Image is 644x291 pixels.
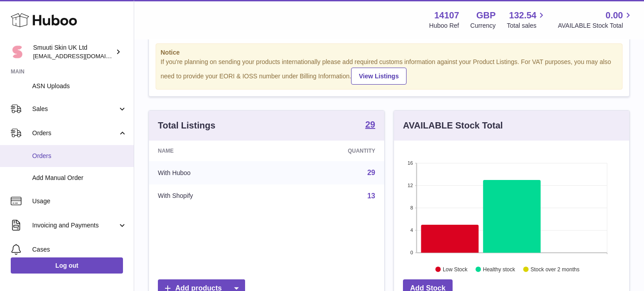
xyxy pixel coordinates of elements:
[276,141,384,161] th: Quantity
[149,141,276,161] th: Name
[407,183,413,188] text: 12
[161,48,618,57] strong: Notice
[32,82,127,90] span: ASN Uploads
[509,9,536,21] span: 132.54
[530,266,579,272] text: Stock over 2 months
[410,250,413,255] text: 0
[32,105,118,113] span: Sales
[158,120,216,132] h3: Total Listings
[32,221,118,230] span: Invoicing and Payments
[507,21,547,30] span: Total sales
[403,120,503,132] h3: AVAILABLE Stock Total
[367,192,375,200] a: 13
[351,68,406,85] a: View Listings
[558,9,633,30] a: 0.00 AVAILABLE Stock Total
[32,152,127,160] span: Orders
[507,9,547,30] a: 132.54 Total sales
[410,205,413,210] text: 8
[32,197,127,205] span: Usage
[429,21,459,30] div: Huboo Ref
[606,9,623,21] span: 0.00
[149,161,276,184] td: With Huboo
[161,58,618,85] div: If you're planning on sending your products internationally please add required customs informati...
[32,129,118,137] span: Orders
[410,227,413,233] text: 4
[470,21,496,30] div: Currency
[407,160,413,166] text: 16
[367,169,375,176] a: 29
[365,120,375,129] strong: 29
[443,266,468,272] text: Low Stock
[476,9,496,21] strong: GBP
[365,120,375,131] a: 29
[33,43,114,60] div: Smuuti Skin UK Ltd
[11,45,24,59] img: tomi@beautyko.fi
[11,257,123,274] a: Log out
[32,174,127,182] span: Add Manual Order
[558,21,633,30] span: AVAILABLE Stock Total
[33,52,131,60] span: [EMAIL_ADDRESS][DOMAIN_NAME]
[149,184,276,208] td: With Shopify
[434,9,459,21] strong: 14107
[483,266,516,272] text: Healthy stock
[32,245,127,254] span: Cases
